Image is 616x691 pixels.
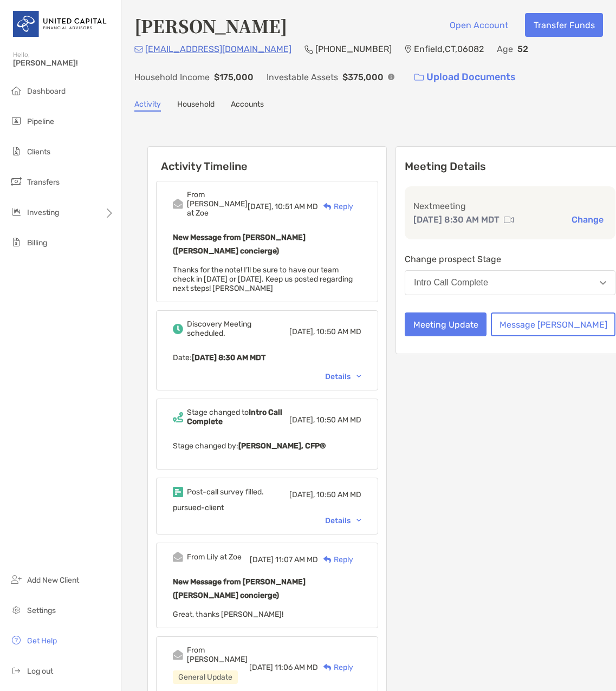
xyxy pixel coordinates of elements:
[318,662,353,673] div: Reply
[27,208,59,217] span: Investing
[342,70,384,84] p: $375,000
[238,441,326,451] b: [PERSON_NAME], CFP®
[405,270,615,295] button: Intro Call Complete
[414,42,484,56] p: Enfield , CT , 06082
[525,13,603,37] button: Transfer Funds
[504,216,514,224] img: communication type
[267,70,338,84] p: Investable Assets
[413,213,500,226] p: [DATE] 8:30 AM MDT
[275,663,318,672] span: 11:06 AM MD
[405,252,615,266] p: Change prospect Stage
[187,408,282,426] b: Intro Call Complete
[10,236,23,249] img: billing icon
[27,576,79,585] span: Add New Client
[289,415,315,425] span: [DATE],
[10,84,23,97] img: dashboard icon
[173,670,238,684] div: General Update
[27,87,66,96] span: Dashboard
[187,487,264,497] div: Post-call survey filled.
[491,312,615,336] button: Message [PERSON_NAME]
[27,667,53,676] span: Log out
[187,552,242,562] div: From Lily at Zoe
[497,42,513,56] p: Age
[289,327,315,336] span: [DATE],
[134,13,287,38] h4: [PERSON_NAME]
[10,114,23,127] img: pipeline icon
[316,490,361,499] span: 10:50 AM MD
[173,265,353,293] span: Thanks for the note! I’ll be sure to have our team check in [DATE] or [DATE]. Keep us posted rega...
[10,664,23,677] img: logout icon
[27,117,54,126] span: Pipeline
[173,233,306,256] b: New Message from [PERSON_NAME] ([PERSON_NAME] concierge)
[318,554,353,565] div: Reply
[405,160,615,173] p: Meeting Details
[187,646,249,664] div: From [PERSON_NAME]
[145,42,291,56] p: [EMAIL_ADDRESS][DOMAIN_NAME]
[173,412,183,422] img: Event icon
[177,100,215,112] a: Household
[13,58,114,68] span: [PERSON_NAME]!
[323,664,332,671] img: Reply icon
[323,203,332,210] img: Reply icon
[173,577,306,600] b: New Message from [PERSON_NAME] ([PERSON_NAME] concierge)
[27,238,47,247] span: Billing
[173,552,183,562] img: Event icon
[249,663,273,672] span: [DATE]
[10,175,23,188] img: transfers icon
[414,74,424,81] img: button icon
[27,178,60,187] span: Transfers
[187,320,289,338] div: Discovery Meeting scheduled.
[356,375,361,378] img: Chevron icon
[27,147,50,157] span: Clients
[10,634,23,647] img: get-help icon
[134,46,143,53] img: Email Icon
[173,439,361,453] p: Stage changed by:
[405,45,412,54] img: Location Icon
[10,573,23,586] img: add_new_client icon
[316,415,361,425] span: 10:50 AM MD
[325,516,361,525] div: Details
[173,324,183,334] img: Event icon
[248,202,273,211] span: [DATE],
[289,490,315,499] span: [DATE],
[316,327,361,336] span: 10:50 AM MD
[27,606,56,615] span: Settings
[318,201,353,212] div: Reply
[315,42,392,56] p: [PHONE_NUMBER]
[388,74,394,80] img: Info Icon
[173,610,283,619] span: Great, thanks [PERSON_NAME]!
[10,603,23,616] img: settings icon
[214,70,254,84] p: $175,000
[231,100,264,112] a: Accounts
[173,503,224,512] span: pursued-client
[187,408,289,426] div: Stage changed to
[148,147,386,173] h6: Activity Timeline
[275,202,318,211] span: 10:51 AM MD
[173,487,183,497] img: Event icon
[600,281,606,285] img: Open dropdown arrow
[413,199,607,213] p: Next meeting
[304,45,313,54] img: Phone Icon
[27,636,57,646] span: Get Help
[275,555,318,564] span: 11:07 AM MD
[13,4,108,43] img: United Capital Logo
[10,145,23,158] img: clients icon
[250,555,274,564] span: [DATE]
[568,214,607,225] button: Change
[323,556,332,563] img: Reply icon
[134,70,210,84] p: Household Income
[173,199,183,209] img: Event icon
[405,312,487,336] button: Meeting Update
[325,372,361,381] div: Details
[173,650,183,660] img: Event icon
[356,519,361,522] img: Chevron icon
[173,351,361,364] p: Date :
[187,190,248,218] div: From [PERSON_NAME] at Zoe
[407,66,523,89] a: Upload Documents
[414,278,488,288] div: Intro Call Complete
[10,205,23,218] img: investing icon
[192,353,265,362] b: [DATE] 8:30 AM MDT
[441,13,516,37] button: Open Account
[134,100,161,112] a: Activity
[517,42,528,56] p: 52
